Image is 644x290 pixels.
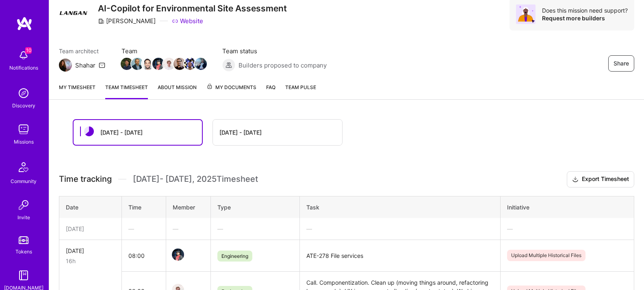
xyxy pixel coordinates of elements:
[25,47,32,54] span: 10
[15,267,32,283] img: guide book
[16,16,33,31] img: logo
[59,47,105,55] span: Team architect
[121,57,132,71] a: Team Member Avatar
[14,157,33,177] img: Community
[158,83,197,99] a: About Mission
[59,59,72,72] img: Team Architect
[222,47,327,55] span: Team status
[15,247,32,256] div: Tokens
[15,85,32,101] img: discovery
[173,225,204,233] div: —
[567,171,634,188] button: Export Timesheet
[300,240,501,272] td: ATE-278 File services
[152,58,165,70] img: Team Member Avatar
[266,83,275,99] a: FAQ
[173,58,186,70] img: Team Member Avatar
[239,61,327,70] span: Builders proposed to company
[210,196,299,218] th: Type
[59,174,112,184] span: Time tracking
[172,249,184,261] img: Team Member Avatar
[542,14,628,22] div: Request more builders
[143,57,153,71] a: Team Member Avatar
[15,47,32,63] img: bell
[105,83,148,99] a: Team timesheet
[572,175,579,184] i: icon Download
[98,18,104,24] i: icon CompanyGray
[99,62,105,68] i: icon Mail
[608,55,634,72] button: Share
[173,248,183,262] a: Team Member Avatar
[206,83,256,99] a: My Documents
[11,177,37,185] div: Community
[195,57,206,71] a: Team Member Avatar
[219,128,262,137] div: [DATE] - [DATE]
[66,225,115,233] div: [DATE]
[507,250,585,261] span: Upload Multiple Historical Files
[185,57,195,71] a: Team Member Avatar
[121,240,166,272] td: 08:00
[195,58,207,70] img: Team Member Avatar
[131,58,143,70] img: Team Member Avatar
[166,196,211,218] th: Member
[172,17,203,25] a: Website
[17,213,30,222] div: Invite
[121,58,133,70] img: Team Member Avatar
[500,196,634,218] th: Initiative
[59,196,122,218] th: Date
[75,61,95,70] div: Shahar
[12,101,35,110] div: Discovery
[59,83,95,99] a: My timesheet
[300,196,501,218] th: Task
[164,57,174,71] a: Team Member Avatar
[98,17,156,25] div: [PERSON_NAME]
[206,83,256,92] span: My Documents
[306,225,494,233] div: —
[174,57,185,71] a: Team Member Avatar
[15,197,32,213] img: Invite
[19,236,28,244] img: tokens
[217,225,293,233] div: —
[184,58,196,70] img: Team Member Avatar
[66,246,115,255] div: [DATE]
[516,4,536,24] img: Avatar
[133,174,258,184] span: [DATE] - [DATE] , 2025 Timesheet
[614,59,629,68] span: Share
[100,128,143,137] div: [DATE] - [DATE]
[128,225,160,233] div: —
[222,59,235,72] img: Builders proposed to company
[542,7,628,14] div: Does this mission need support?
[217,251,252,262] span: Engineering
[153,57,164,71] a: Team Member Avatar
[132,57,143,71] a: Team Member Avatar
[84,126,94,136] img: status icon
[14,137,34,146] div: Missions
[285,83,316,99] a: Team Pulse
[121,47,206,55] span: Team
[98,3,287,13] h3: AI-Copilot for Environmental Site Assessment
[285,84,316,90] span: Team Pulse
[66,257,115,265] div: 16h
[121,196,166,218] th: Time
[9,63,38,72] div: Notifications
[163,58,175,70] img: Team Member Avatar
[142,58,154,70] img: Team Member Avatar
[507,225,627,233] div: —
[15,121,32,137] img: teamwork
